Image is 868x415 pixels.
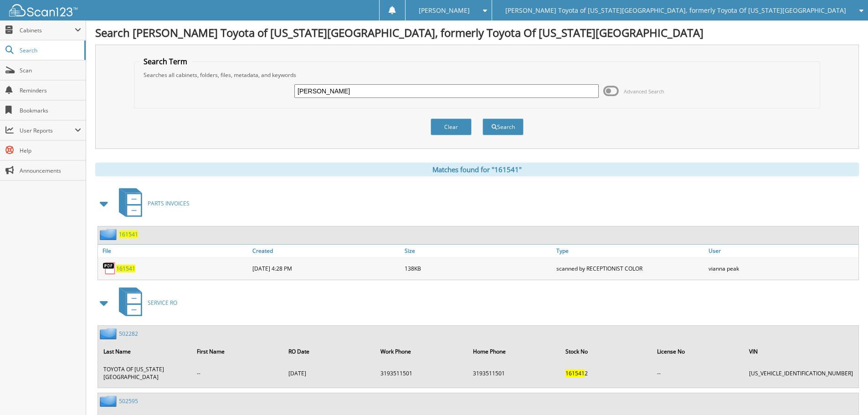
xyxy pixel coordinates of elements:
[745,362,858,384] td: [US_VEHICLE_IDENTIFICATION_NUMBER]
[20,147,81,154] span: Help
[652,342,744,361] th: License No
[119,330,138,338] a: 502282
[561,362,652,384] td: 2
[505,8,846,13] span: [PERSON_NAME] Toyota of [US_STATE][GEOGRAPHIC_DATA], formerly Toyota Of [US_STATE][GEOGRAPHIC_DATA]
[148,200,190,207] span: PARTS INVOICES
[148,299,177,307] span: SERVICE RO
[376,362,467,384] td: 3193511501
[402,245,555,257] a: Size
[113,185,190,221] a: PARTS INVOICES
[554,259,706,277] div: scanned by RECEPTIONIST COLOR
[431,118,472,135] button: Clear
[98,245,250,257] a: File
[119,231,138,238] a: 161541
[95,25,859,40] h1: Search [PERSON_NAME] Toyota of [US_STATE][GEOGRAPHIC_DATA], formerly Toyota Of [US_STATE][GEOGRAP...
[99,342,191,361] th: Last Name
[376,342,467,361] th: Work Phone
[468,362,560,384] td: 3193511501
[192,362,283,384] td: --
[624,88,664,95] span: Advanced Search
[20,107,81,114] span: Bookmarks
[100,328,119,339] img: folder2.png
[139,56,192,67] legend: Search Term
[20,167,81,174] span: Announcements
[745,342,858,361] th: VIN
[565,369,585,377] span: 161541
[706,245,858,257] a: User
[250,245,402,257] a: Created
[483,118,524,135] button: Search
[822,371,868,415] iframe: Chat Widget
[95,163,859,176] div: Matches found for "161541"
[20,127,75,134] span: User Reports
[20,26,75,34] span: Cabinets
[419,8,470,13] span: [PERSON_NAME]
[113,285,177,321] a: SERVICE RO
[9,4,77,16] img: scan123-logo-white.svg
[554,245,706,257] a: Type
[20,67,81,74] span: Scan
[99,362,191,384] td: TOYOTA OF [US_STATE][GEOGRAPHIC_DATA]
[706,259,858,277] div: vianna peak
[103,261,116,275] img: PDF.png
[139,71,815,79] div: Searches all cabinets, folders, files, metadata, and keywords
[20,87,81,94] span: Reminders
[250,259,402,277] div: [DATE] 4:28 PM
[652,362,744,384] td: --
[119,397,138,405] a: 502595
[284,362,375,384] td: [DATE]
[468,342,560,361] th: Home Phone
[561,342,652,361] th: Stock No
[116,265,135,272] a: 161541
[100,395,119,407] img: folder2.png
[100,229,119,240] img: folder2.png
[284,342,375,361] th: RO Date
[192,342,283,361] th: First Name
[20,46,80,54] span: Search
[402,259,555,277] div: 138KB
